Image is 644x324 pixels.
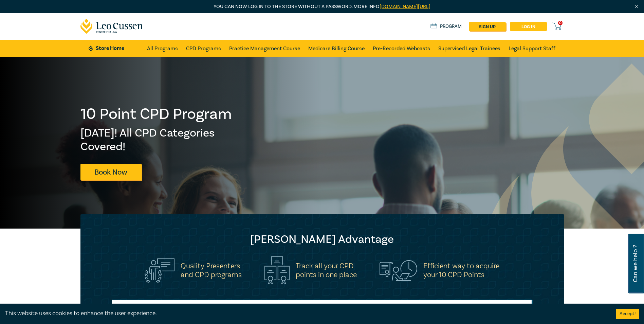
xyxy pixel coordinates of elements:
a: All Programs [147,40,178,57]
span: 0 [558,21,563,25]
div: This website uses cookies to enhance the user experience. [5,309,606,318]
span: Can we help ? [632,238,639,289]
h5: Efficient way to acquire your 10 CPD Points [423,262,499,279]
a: Supervised Legal Trainees [438,40,500,57]
a: Legal Support Staff [509,40,555,57]
a: [DOMAIN_NAME][URL] [380,3,430,10]
a: CPD Programs [186,40,221,57]
a: Log in [510,22,547,31]
button: Accept cookies [616,309,639,319]
a: Pre-Recorded Webcasts [373,40,430,57]
h2: [PERSON_NAME] Advantage [94,233,550,246]
img: Track all your CPD<br>points in one place [264,256,290,284]
img: Efficient way to acquire<br>your 10 CPD Points [380,260,417,281]
a: Practice Management Course [229,40,300,57]
a: Medicare Billing Course [308,40,365,57]
a: sign up [469,22,506,31]
h5: Quality Presenters and CPD programs [181,262,242,279]
p: You can now log in to the store without a password. More info [80,3,564,11]
img: Close [634,4,640,10]
a: Store Home [89,44,136,52]
h5: Track all your CPD points in one place [296,262,357,279]
h1: 10 Point CPD Program [80,105,233,123]
h2: [DATE]! All CPD Categories Covered! [80,126,233,154]
a: Program [430,23,462,30]
img: Quality Presenters<br>and CPD programs [145,258,174,283]
a: Book Now [80,164,142,180]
